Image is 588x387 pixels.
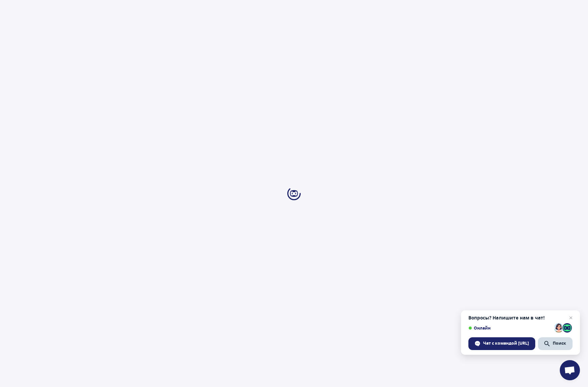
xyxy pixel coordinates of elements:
span: Онлайн [468,326,552,331]
span: Чат с командой [URL] [483,340,529,346]
span: Вопросы? Напишите нам в чат! [468,315,573,320]
span: Поиск [538,337,573,350]
span: Чат с командой [URL] [468,337,535,350]
span: Поиск [553,340,566,346]
a: Открытый чат [560,360,580,380]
